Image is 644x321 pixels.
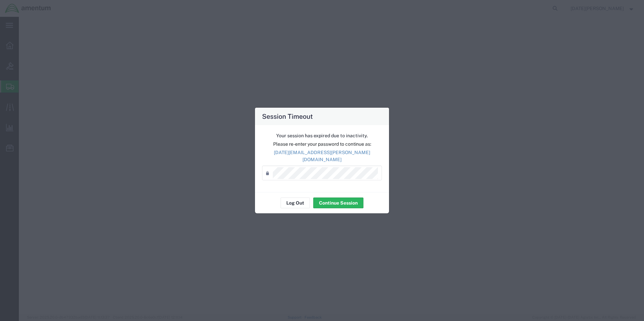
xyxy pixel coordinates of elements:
[262,141,382,148] p: Please re-enter your password to continue as:
[262,111,313,121] h4: Session Timeout
[313,198,363,208] button: Continue Session
[262,132,382,139] p: Your session has expired due to inactivity.
[281,198,310,208] button: Log Out
[262,149,382,163] p: [DATE][EMAIL_ADDRESS][PERSON_NAME][DOMAIN_NAME]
